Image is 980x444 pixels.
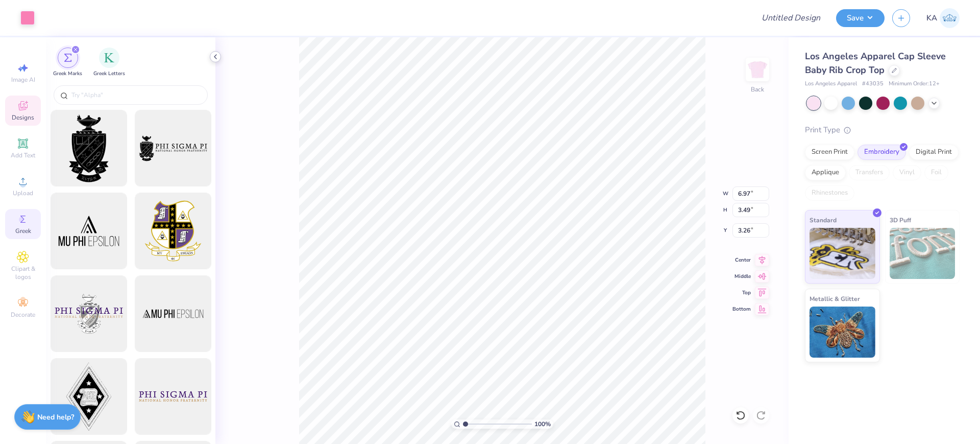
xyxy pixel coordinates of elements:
div: filter for Greek Letters [93,48,125,78]
span: Top [732,289,751,296]
img: Greek Marks Image [64,54,72,62]
div: Applique [805,165,846,180]
div: Rhinestones [805,185,854,201]
span: Designs [12,113,34,122]
div: Transfers [849,165,890,180]
div: Foil [924,165,948,180]
button: filter button [93,48,125,78]
span: Upload [13,189,33,197]
img: Back [747,59,768,80]
input: Try "Alpha" [70,90,201,100]
img: Greek Letters Image [104,53,114,63]
span: 3D Puff [890,215,911,225]
strong: Need help? [37,412,74,422]
span: Greek Letters [93,70,125,78]
span: Bottom [732,306,751,313]
span: Image AI [11,76,35,84]
span: Middle [732,273,751,280]
div: Back [751,85,764,94]
a: KA [926,8,960,28]
img: Metallic & Glitter [810,307,875,358]
button: Save [836,9,885,27]
div: Digital Print [909,145,959,160]
img: 3D Puff [890,228,955,279]
div: Print Type [805,124,960,136]
span: Center [732,256,751,264]
span: Standard [810,215,837,225]
div: filter for Greek Marks [53,48,82,78]
span: Los Angeles Apparel Cap Sleeve Baby Rib Crop Top [805,50,946,76]
img: Kate Agsalon [940,8,960,28]
span: Decorate [11,311,35,319]
span: Los Angeles Apparel [805,80,857,88]
input: Untitled Design [753,8,828,28]
span: Greek Marks [53,70,82,78]
span: Add Text [11,151,35,159]
div: Screen Print [805,145,854,160]
div: Vinyl [893,165,921,180]
img: Standard [810,228,875,279]
span: Clipart & logos [5,265,41,281]
span: Greek [15,227,31,235]
button: filter button [53,48,82,78]
span: KA [926,12,937,24]
span: 100 % [534,419,551,429]
span: # 43035 [862,80,884,88]
div: Embroidery [857,145,906,160]
span: Minimum Order: 12 + [889,80,940,88]
span: Metallic & Glitter [810,293,860,304]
